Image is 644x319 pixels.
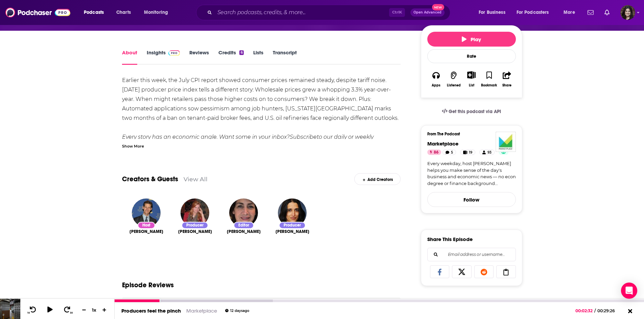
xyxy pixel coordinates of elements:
div: Editor [234,222,254,229]
img: User Profile [620,5,635,20]
span: [PERSON_NAME] [129,229,163,234]
img: Podchaser - Follow, Share and Rate Podcasts [5,6,70,19]
span: 5 [451,149,453,156]
img: Marketplace [496,132,516,152]
a: Charts [112,7,135,18]
a: Credits6 [218,49,243,65]
div: Producer [182,222,208,229]
a: Share on X/Twitter [452,265,472,278]
span: Ctrl K [389,8,405,17]
img: Sitara Nieves [278,198,307,227]
a: Creators & Guests [122,175,178,183]
span: Open Advanced [413,11,442,14]
img: Bridget Bodnar [181,198,209,227]
span: Monitoring [144,8,168,17]
div: Share [502,83,511,87]
span: Play [462,36,481,43]
span: Logged in as amandavpr [620,5,635,20]
span: Charts [116,8,131,17]
a: Reviews [189,49,209,65]
a: Bridget Bodnar [178,229,212,234]
h3: Episode Reviews [122,281,174,289]
div: Rate [427,49,516,63]
button: Follow [427,192,516,207]
img: Betsy Streisand [229,198,258,227]
span: 86 [434,149,438,156]
a: Sitara Nieves [276,229,309,234]
a: Betsy Streisand [227,229,261,234]
a: Kai Ryssdal [129,229,163,234]
a: 86 [427,150,441,155]
input: Search podcasts, credits, & more... [215,7,389,18]
span: 30 [70,312,73,314]
input: Email address or username... [433,248,510,261]
h3: Share This Episode [427,236,473,242]
a: Lists [253,49,263,65]
div: Open Intercom Messenger [621,283,637,299]
div: Earlier this week, the July CPI report showed consumer prices remained steady, despite tariff noi... [122,76,401,180]
span: 10 [27,312,30,314]
button: Listened [445,67,462,91]
a: View All [184,176,208,183]
a: Get this podcast via API [436,103,507,120]
a: Copy Link [496,265,516,278]
span: [PERSON_NAME] [276,229,309,234]
span: [PERSON_NAME] [227,229,261,234]
span: / [594,308,596,313]
div: Show More ButtonList [462,67,480,91]
a: About [122,49,137,65]
div: Bookmark [481,83,497,87]
em: to our daily or weekly newsletter. [122,134,374,150]
button: open menu [512,7,559,18]
img: Podchaser Pro [168,50,180,56]
div: Producer [279,222,306,229]
button: Play [427,32,516,47]
div: Host [138,222,155,229]
button: open menu [474,7,514,18]
button: open menu [79,7,113,18]
a: Marketplace [186,308,217,314]
button: open menu [559,7,583,18]
a: Producers feel the pinch [121,308,181,314]
div: Search podcasts, credits, & more... [202,5,457,20]
a: InsightsPodchaser Pro [147,49,180,65]
h3: From The Podcast [427,132,510,136]
button: Share [498,67,516,91]
div: Search followers [427,248,516,261]
div: 12 days ago [225,309,249,313]
span: Podcasts [84,8,104,17]
div: 6 [239,50,243,55]
a: 19 [460,150,475,155]
button: Bookmark [480,67,498,91]
span: 00:29:26 [596,308,622,313]
a: 93 [479,150,494,155]
span: Get this podcast via API [449,109,501,114]
span: 19 [469,149,472,156]
div: Apps [432,83,440,87]
a: Kai Ryssdal [132,198,161,227]
span: New [432,4,444,10]
button: Open AdvancedNew [410,8,445,17]
a: Show notifications dropdown [585,7,596,18]
a: Marketplace [427,140,458,147]
span: For Business [479,8,505,17]
div: List [469,83,474,87]
span: 00:02:32 [575,308,594,313]
a: Show notifications dropdown [602,7,612,18]
a: Share on Reddit [474,265,494,278]
a: Every weekday, host [PERSON_NAME] helps you make sense of the day's business and economic news — ... [427,160,516,187]
button: 10 [26,306,39,314]
div: Listened [447,83,461,87]
a: Subscribe [290,134,317,140]
span: For Podcasters [517,8,549,17]
a: Share on Facebook [430,265,450,278]
em: Every story has an economic angle. Want some in your inbox? [122,134,290,140]
a: Transcript [273,49,297,65]
button: 30 [61,306,74,314]
div: 1 x [89,307,100,313]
